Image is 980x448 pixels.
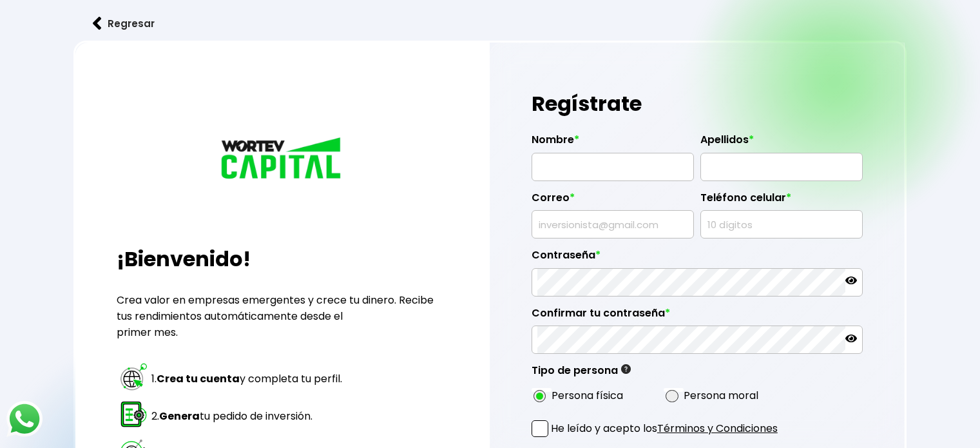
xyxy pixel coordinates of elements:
[119,399,149,429] img: paso 2
[151,361,345,397] td: 1. y completa tu perfil.
[532,191,694,211] label: Correo
[552,387,623,404] label: Persona física
[117,292,448,340] p: Crea valor en empresas emergentes y crece tu dinero. Recibe tus rendimientos automáticamente desd...
[684,387,758,404] label: Persona moral
[151,398,345,434] td: 2. tu pedido de inversión.
[532,133,694,153] label: Nombre
[700,191,863,211] label: Teléfono celular
[157,371,240,386] strong: Crea tu cuenta
[119,362,149,392] img: paso 1
[117,244,448,275] h2: ¡Bienvenido!
[6,401,43,437] img: logos_whatsapp-icon.242b2217.svg
[218,135,347,183] img: logo_wortev_capital
[532,84,863,123] h1: Regístrate
[657,421,778,436] a: Términos y Condiciones
[73,6,174,41] button: Regresar
[159,409,200,424] strong: Genera
[700,133,863,153] label: Apellidos
[532,364,631,384] label: Tipo de persona
[532,307,863,326] label: Confirmar tu contraseña
[93,17,102,30] img: flecha izquierda
[537,211,688,238] input: inversionista@gmail.com
[532,249,863,268] label: Contraseña
[73,6,907,41] a: flecha izquierdaRegresar
[551,420,778,436] p: He leído y acepto los
[621,364,631,374] img: gfR76cHglkPwleuBLjWdxeZVvX9Wp6JBDmjRYY8JYDQn16A2ICN00zLTgIroGa6qie5tIuWH7V3AapTKqzv+oMZsGfMUqL5JM...
[706,211,857,238] input: 10 dígitos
